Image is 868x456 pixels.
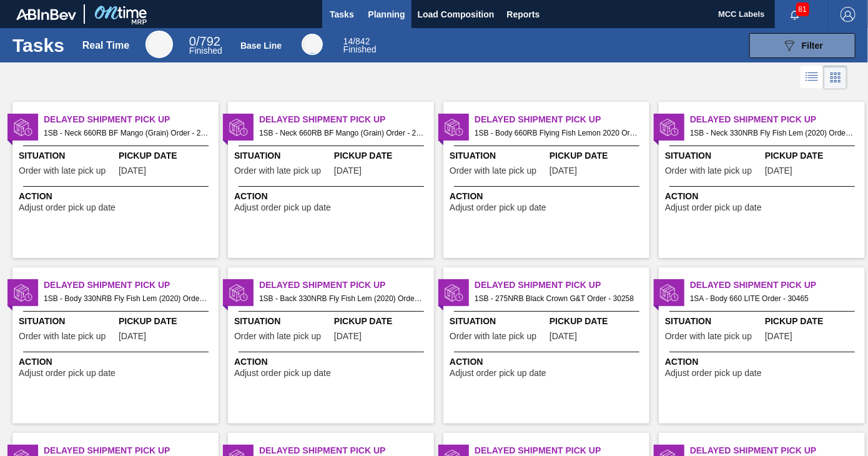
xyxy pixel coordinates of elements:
[334,315,431,328] span: Pickup Date
[229,284,248,302] img: status
[660,284,679,302] img: status
[841,7,856,22] img: Logout
[690,113,865,126] span: Delayed Shipment Pick Up
[775,6,815,23] button: Notifications
[189,34,196,48] span: 0
[328,7,356,22] span: Tasks
[665,149,762,162] span: Situation
[450,190,646,203] span: Action
[44,113,219,126] span: Delayed Shipment Pick Up
[119,166,146,176] span: 07/02/2025
[550,166,577,176] span: 07/17/2025
[475,279,649,292] span: Delayed Shipment Pick Up
[19,190,215,203] span: Action
[16,9,76,20] img: TNhmsLtSVTkK8tSr43FrP2fwEKptu5GPRR3wAAAABJRU5ErkJggg==
[690,279,865,292] span: Delayed Shipment Pick Up
[234,190,431,203] span: Action
[765,315,862,328] span: Pickup Date
[19,149,116,162] span: Situation
[665,166,752,176] span: Order with late pick up
[119,315,215,328] span: Pickup Date
[14,118,32,137] img: status
[19,332,106,341] span: Order with late pick up
[450,355,646,369] span: Action
[550,149,646,162] span: Pickup Date
[189,34,220,48] span: / 792
[475,113,649,126] span: Delayed Shipment Pick Up
[343,44,377,54] span: Finished
[450,315,546,328] span: Situation
[450,203,546,212] span: Adjust order pick up date
[450,332,536,341] span: Order with late pick up
[189,36,222,55] div: Real Time
[418,7,495,22] span: Load Composition
[507,7,540,22] span: Reports
[665,203,762,212] span: Adjust order pick up date
[475,126,639,140] span: 1SB - Body 660RB Flying Fish Lemon 2020 Order - 29943
[259,126,424,140] span: 1SB - Neck 660RB BF Mango (Grain) Order - 29702
[690,292,855,305] span: 1SA - Body 660 LITE Order - 30465
[19,369,116,378] span: Adjust order pick up date
[749,33,856,58] button: Filter
[343,36,370,46] span: / 842
[12,38,64,52] h1: Tasks
[665,332,752,341] span: Order with late pick up
[334,166,362,176] span: 07/07/2025
[234,332,321,341] span: Order with late pick up
[259,292,424,305] span: 1SB - Back 330NRB Fly Fish Lem (2020) Order - 29743
[259,279,434,292] span: Delayed Shipment Pick Up
[796,2,809,16] span: 81
[119,332,146,341] span: 07/12/2025
[229,118,248,137] img: status
[234,166,321,176] span: Order with late pick up
[259,113,434,126] span: Delayed Shipment Pick Up
[445,284,463,302] img: status
[240,41,282,51] div: Base Line
[334,149,431,162] span: Pickup Date
[445,118,463,137] img: status
[368,7,405,22] span: Planning
[660,118,679,137] img: status
[765,166,792,176] span: 07/12/2025
[802,41,823,51] span: Filter
[450,369,546,378] span: Adjust order pick up date
[765,149,862,162] span: Pickup Date
[550,332,577,341] span: 07/30/2025
[44,126,209,140] span: 1SB - Neck 660RB BF Mango (Grain) Order - 29530
[765,332,792,341] span: 08/08/2025
[19,315,116,328] span: Situation
[234,369,331,378] span: Adjust order pick up date
[145,31,173,58] div: Real Time
[82,40,129,51] div: Real Time
[343,36,353,46] span: 14
[19,166,106,176] span: Order with late pick up
[302,34,323,55] div: Base Line
[234,355,431,369] span: Action
[550,315,646,328] span: Pickup Date
[189,46,222,56] span: Finished
[801,66,824,89] div: List Vision
[234,315,331,328] span: Situation
[450,149,546,162] span: Situation
[234,149,331,162] span: Situation
[119,149,215,162] span: Pickup Date
[665,315,762,328] span: Situation
[665,355,862,369] span: Action
[19,203,116,212] span: Adjust order pick up date
[334,332,362,341] span: 07/12/2025
[475,292,639,305] span: 1SB - 275NRB Black Crown G&T Order - 30258
[44,279,219,292] span: Delayed Shipment Pick Up
[343,37,377,54] div: Base Line
[234,203,331,212] span: Adjust order pick up date
[665,369,762,378] span: Adjust order pick up date
[824,66,847,89] div: Card Vision
[14,284,32,302] img: status
[19,355,215,369] span: Action
[44,292,209,305] span: 1SB - Body 330NRB Fly Fish Lem (2020) Order - 29742
[450,166,536,176] span: Order with late pick up
[690,126,855,140] span: 1SB - Neck 330NRB Fly Fish Lem (2020) Order - 29745
[665,190,862,203] span: Action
